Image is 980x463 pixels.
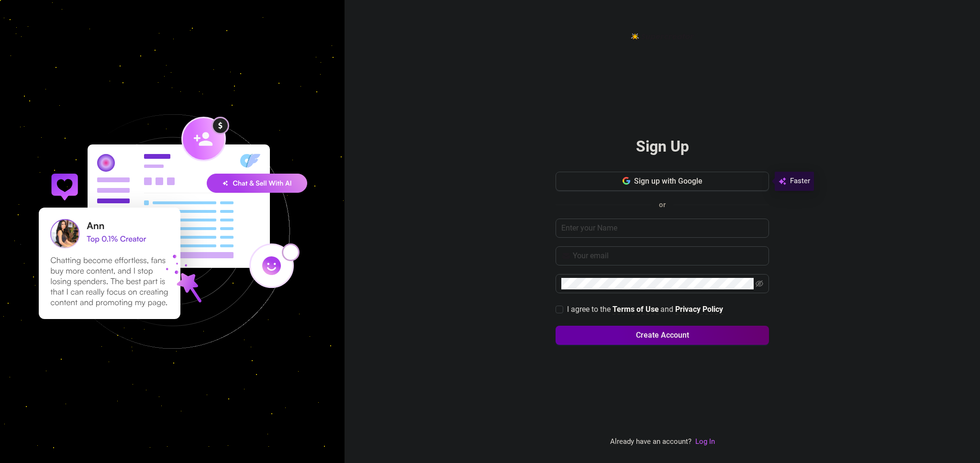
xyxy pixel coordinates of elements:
[695,436,715,448] a: Log In
[695,437,715,446] a: Log In
[610,436,691,448] span: Already have an account?
[567,305,612,314] span: I agree to the
[660,305,675,314] span: and
[756,280,763,287] span: eye-invisible
[631,32,694,41] img: logo-BBDzfeDw.svg
[779,176,786,187] img: svg%3e
[612,305,659,314] strong: Terms of Use
[675,305,723,314] strong: Privacy Policy
[636,137,689,156] h2: Sign Up
[790,176,810,187] span: Faster
[556,219,769,238] input: Enter your Name
[556,172,769,191] button: Sign up with Google
[659,200,666,209] span: or
[7,66,338,397] img: signup-background-D0MIrEPF.svg
[556,326,769,345] button: Create Account
[573,250,763,262] input: Your email
[612,305,659,315] a: Terms of Use
[634,176,702,186] span: Sign up with Google
[636,331,689,340] span: Create Account
[675,305,723,315] a: Privacy Policy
